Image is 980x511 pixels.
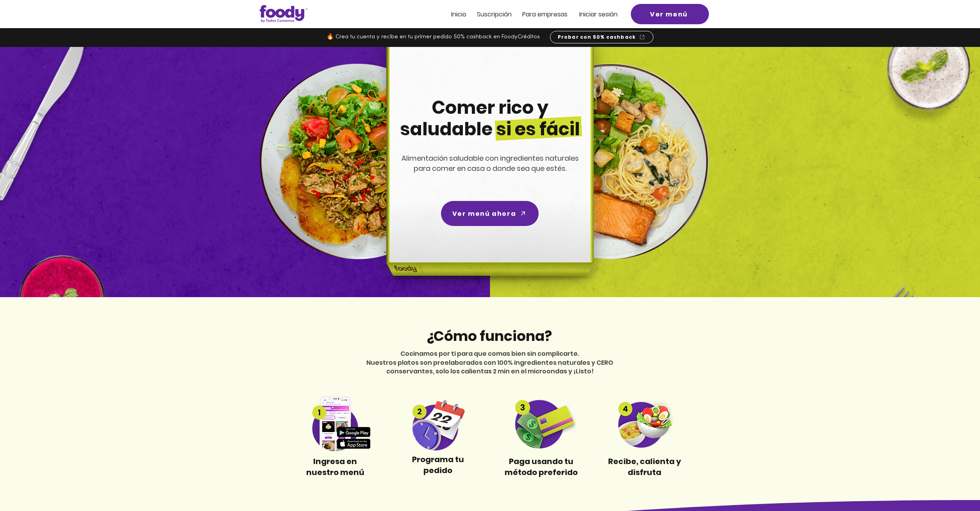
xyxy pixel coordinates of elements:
img: left-dish-compress.png [260,64,455,259]
span: Comer rico y saludable si es fácil [400,95,580,142]
span: Paga usando tu método preferido [505,456,578,478]
span: Iniciar sesión [579,10,618,19]
span: Ver menú [650,9,688,19]
img: Step3 compress.png [505,399,578,448]
span: 🔥 Crea tu cuenta y recibe en tu primer pedido 50% cashback en FoodyCréditos [327,34,540,40]
span: Nuestros platos son preelaborados con 100% ingredientes naturales y CERO conservantes, solo los c... [366,358,613,376]
a: Ver menú [631,4,709,24]
img: headline-center-compress.png [364,47,613,297]
span: ra empresas [530,10,568,19]
a: Probar con 50% cashback [550,31,653,43]
span: Alimentación saludable con ingredientes naturales para comer en casa o donde sea que estés. [402,153,579,173]
span: Inicio [451,10,466,19]
span: Programa tu pedido [412,454,464,476]
span: Ver menú ahora [452,209,516,219]
img: Step 2 compress.png [402,397,475,450]
span: Cocinamos por ti para que comas bien sin complicarte. [400,349,579,358]
img: Logo_Foody V2.0.0 (3).png [260,5,307,23]
span: Ingresa en nuestro menú [306,456,364,478]
span: Recibe, calienta y disfruta [608,456,681,478]
img: Step 1 compress.png [299,396,372,452]
a: Ver menú ahora [441,201,539,226]
a: Suscripción [477,11,512,18]
a: Inicio [451,11,466,18]
span: Pa [522,10,530,19]
span: Probar con 50% cashback [558,34,636,41]
a: Iniciar sesión [579,11,618,18]
span: Suscripción [477,10,512,19]
a: Para empresas [522,11,568,18]
span: ¿Cómo funciona? [426,326,552,346]
img: Step 4 compress.png [608,400,681,448]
